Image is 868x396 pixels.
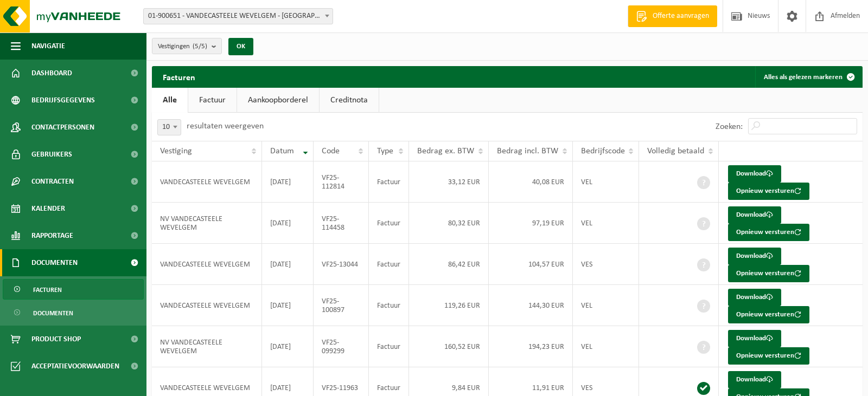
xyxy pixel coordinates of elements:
[377,147,393,155] span: Type
[628,5,717,27] a: Offerte aanvragen
[728,265,809,282] button: Opnieuw versturen
[270,147,294,155] span: Datum
[158,38,207,55] span: Vestigingen
[417,147,474,155] span: Bedrag ex. BTW
[322,147,340,155] span: Code
[728,330,781,347] a: Download
[31,141,72,168] span: Gebruikers
[262,244,314,285] td: [DATE]
[489,244,573,285] td: 104,57 EUR
[152,38,222,54] button: Vestigingen(5/5)
[33,303,73,323] span: Documenten
[489,285,573,326] td: 144,30 EUR
[143,8,333,24] span: 01-900651 - VANDECASTEELE WEVELGEM - KORTRIJK
[728,347,809,365] button: Opnieuw versturen
[728,289,781,306] a: Download
[409,203,489,244] td: 80,32 EUR
[409,285,489,326] td: 119,26 EUR
[755,66,861,88] button: Alles als gelezen markeren
[409,326,489,367] td: 160,52 EUR
[152,285,262,326] td: VANDECASTEELE WEVELGEM
[152,244,262,285] td: VANDECASTEELE WEVELGEM
[650,11,712,22] span: Offerte aanvragen
[152,66,206,87] h2: Facturen
[262,285,314,326] td: [DATE]
[31,353,119,380] span: Acceptatievoorwaarden
[31,33,65,60] span: Navigatie
[573,244,640,285] td: VES
[237,88,319,113] a: Aankoopborderel
[31,60,72,87] span: Dashboard
[489,161,573,203] td: 40,08 EUR
[31,87,95,114] span: Bedrijfsgegevens
[314,203,369,244] td: VF25-114458
[158,120,181,135] span: 10
[228,38,253,55] button: OK
[497,147,558,155] span: Bedrag incl. BTW
[369,161,409,203] td: Factuur
[31,326,81,353] span: Product Shop
[369,326,409,367] td: Factuur
[152,203,262,244] td: NV VANDECASTEELE WEVELGEM
[31,249,78,276] span: Documenten
[409,244,489,285] td: 86,42 EUR
[188,88,237,113] a: Factuur
[728,206,781,224] a: Download
[160,147,192,155] span: Vestiging
[573,326,640,367] td: VEL
[262,161,314,203] td: [DATE]
[573,203,640,244] td: VEL
[728,165,781,183] a: Download
[152,161,262,203] td: VANDECASTEELE WEVELGEM
[369,285,409,326] td: Factuur
[409,161,489,203] td: 33,12 EUR
[314,326,369,367] td: VF25-099299
[3,302,144,323] a: Documenten
[314,161,369,203] td: VF25-112814
[193,43,207,50] count: (5/5)
[320,88,379,113] a: Creditnota
[187,122,264,131] label: resultaten weergeven
[716,122,743,131] label: Zoeken:
[31,114,94,141] span: Contactpersonen
[31,168,74,195] span: Contracten
[152,326,262,367] td: NV VANDECASTEELE WEVELGEM
[152,88,188,113] a: Alle
[573,285,640,326] td: VEL
[3,279,144,300] a: Facturen
[728,224,809,241] button: Opnieuw versturen
[581,147,625,155] span: Bedrijfscode
[157,119,181,135] span: 10
[314,244,369,285] td: VF25-13044
[369,203,409,244] td: Factuur
[144,9,333,24] span: 01-900651 - VANDECASTEELE WEVELGEM - KORTRIJK
[314,285,369,326] td: VF25-100897
[573,161,640,203] td: VEL
[728,306,809,323] button: Opnieuw versturen
[728,371,781,388] a: Download
[647,147,704,155] span: Volledig betaald
[728,248,781,265] a: Download
[489,203,573,244] td: 97,19 EUR
[489,326,573,367] td: 194,23 EUR
[33,280,62,300] span: Facturen
[31,195,65,222] span: Kalender
[262,203,314,244] td: [DATE]
[262,326,314,367] td: [DATE]
[31,222,73,249] span: Rapportage
[369,244,409,285] td: Factuur
[728,183,809,200] button: Opnieuw versturen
